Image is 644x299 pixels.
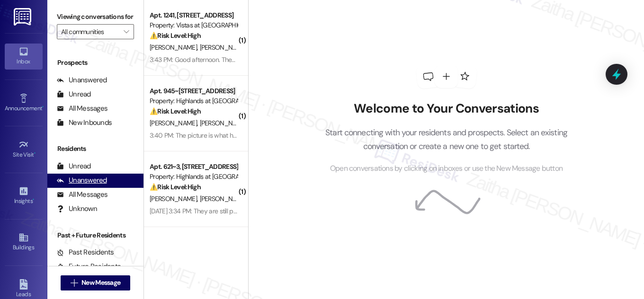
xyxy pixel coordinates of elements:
[61,24,119,39] input: All communities
[57,247,114,257] div: Past Residents
[47,144,143,154] div: Residents
[150,162,237,172] div: Apt. 621~3, [STREET_ADDRESS]
[150,194,200,203] span: [PERSON_NAME]
[150,96,237,106] div: Property: Highlands at [GEOGRAPHIC_DATA] Apartments
[150,207,568,215] div: [DATE] 3:34 PM: They are still present, we were going to stop by the office to see when maintenan...
[81,278,120,288] span: New Message
[5,44,43,69] a: Inbox
[42,104,44,110] span: •
[330,163,563,175] span: Open conversations by clicking on inboxes or use the New Message button
[57,9,134,24] label: Viewing conversations for
[150,43,200,52] span: [PERSON_NAME]
[47,58,143,68] div: Prospects
[57,104,107,114] div: All Messages
[5,137,43,162] a: Site Visit •
[150,20,237,30] div: Property: Vistas at [GEOGRAPHIC_DATA]
[150,131,443,140] div: 3:40 PM: The picture is what happened to the door after they were done working on the washing mac...
[150,183,201,191] strong: ⚠️ Risk Level: High
[57,118,112,128] div: New Inbounds
[150,119,200,127] span: [PERSON_NAME]
[150,31,201,40] strong: ⚠️ Risk Level: High
[5,229,43,255] a: Buildings
[57,161,91,171] div: Unread
[57,204,97,214] div: Unknown
[14,8,33,26] img: ResiDesk Logo
[61,275,131,290] button: New Message
[57,75,107,85] div: Unanswered
[311,101,582,116] h2: Welcome to Your Conversations
[57,262,121,272] div: Future Residents
[71,279,78,287] i: 
[57,176,107,185] div: Unanswered
[150,172,237,182] div: Property: Highlands at [GEOGRAPHIC_DATA] Apartments
[150,107,201,115] strong: ⚠️ Risk Level: High
[200,194,247,203] span: [PERSON_NAME]
[311,126,582,153] p: Start connecting with your residents and prospects. Select an existing conversation or create a n...
[200,43,247,52] span: [PERSON_NAME]
[34,150,36,157] span: •
[150,10,237,20] div: Apt. 1241, [STREET_ADDRESS]
[200,119,247,127] span: [PERSON_NAME]
[150,86,237,96] div: Apt. 945~[STREET_ADDRESS]
[57,89,91,99] div: Unread
[124,28,129,35] i: 
[47,230,143,240] div: Past + Future Residents
[57,190,107,200] div: All Messages
[33,196,34,203] span: •
[5,183,43,209] a: Insights •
